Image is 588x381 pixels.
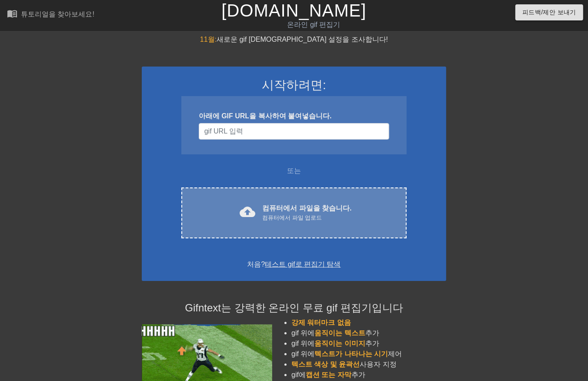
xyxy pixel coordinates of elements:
[153,259,435,270] div: 처음?
[164,166,424,176] div: 또는
[291,370,446,380] li: gif에 추가
[262,204,351,212] font: 컴퓨터에서 파일을 찾습니다.
[315,340,365,347] span: 움직이는 이미지
[291,359,446,370] li: 사용자 지정
[291,319,351,326] span: 강제 워터마크 없음
[199,123,389,140] input: 사용자 이름
[240,204,255,220] span: cloud_upload
[291,349,446,359] li: gif 위에 제어
[291,328,446,338] li: gif 위에 추가
[199,111,389,121] div: 아래에 GIF URL을 복사하여 붙여넣습니다.
[522,7,576,18] span: 피드백/제안 보내기
[200,20,428,30] div: 온라인 gif 편집기
[7,8,94,22] a: 튜토리얼을 찾아보세요!
[221,1,366,20] a: [DOMAIN_NAME]
[265,261,341,268] a: 테스트 gif로 편집기 탐색
[142,34,446,45] div: 새로운 gif [DEMOGRAPHIC_DATA] 설정을 조사합니다!
[153,78,435,93] h3: 시작하려면:
[7,8,17,19] span: menu_book
[291,338,446,349] li: gif 위에 추가
[200,36,217,43] span: 11월:
[515,4,583,20] button: 피드백/제안 보내기
[291,361,360,368] span: 텍스트 색상 및 윤곽선
[315,329,365,337] span: 움직이는 텍스트
[142,302,446,314] h4: Gifntext는 강력한 온라인 무료 gif 편집기입니다
[262,214,351,222] div: 컴퓨터에서 파일 업로드
[21,10,94,18] div: 튜토리얼을 찾아보세요!
[315,350,388,358] span: 텍스트가 나타나는 시기
[306,371,351,378] span: 캡션 또는 자막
